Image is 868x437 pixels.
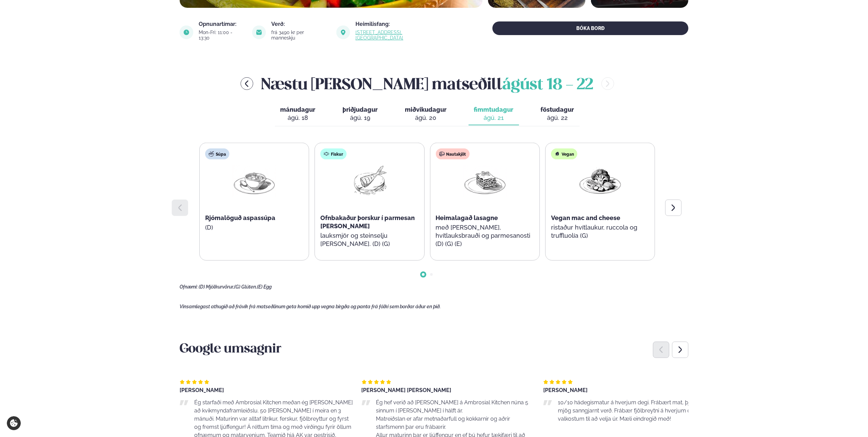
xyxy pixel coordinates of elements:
p: Ég hef verið að [PERSON_NAME] á Ambrosial Kitchen núna 5 sinnum í [PERSON_NAME] í hálft ár. [376,399,535,415]
div: Fiskur [320,149,347,159]
span: Rjómalöguð aspassúpa [205,214,275,221]
a: link [355,34,450,42]
img: Lasagna.png [463,165,507,197]
span: (E) Egg [257,284,272,290]
div: ágú. 22 [541,114,574,122]
p: ristaður hvítlaukur, ruccola og truffluolía (G) [551,223,649,240]
span: Ofnæmi: [180,284,198,290]
button: miðvikudagur ágú. 20 [400,103,452,125]
button: mánudagur ágú. 18 [275,103,321,125]
div: Previous slide [653,342,669,358]
div: Vegan [551,149,577,159]
p: með [PERSON_NAME], hvítlauksbrauði og parmesanosti (D) (G) (E) [436,223,534,248]
div: Heimilisfang: [355,21,450,27]
img: beef.svg [439,151,445,157]
span: (D) Mjólkurvörur, [199,284,234,290]
div: [PERSON_NAME] [543,388,717,393]
img: image alt [336,26,350,39]
span: miðvikudagur [405,106,447,113]
span: Heimalagað lasagne [436,214,498,221]
div: ágú. 19 [343,114,378,122]
div: ágú. 20 [405,114,447,122]
span: föstudagur [541,106,574,113]
div: ágú. 21 [474,114,514,122]
img: Vegan.png [578,165,622,197]
span: 10/10 hádegismatur á hverjum degi. Frábært mat, þjónusta og mjög sanngjarnt verð. Frábær fjölbrey... [558,399,715,422]
span: mánudagur [280,106,316,113]
div: Mon-Fri: 11:00 - 13:30 [199,30,244,41]
div: Next slide [672,342,688,358]
img: fish.svg [324,151,329,157]
p: Matreiðslan er afar metnaðarfull og kokkarnir og aðrir starfsmenn þar eru frábærir. [376,415,535,431]
p: (D) [205,223,303,232]
button: menu-btn-left [241,77,253,90]
button: þriðjudagur ágú. 19 [337,103,383,125]
a: Cookie settings [7,416,21,430]
div: frá 3490 kr per manneskju [271,30,328,41]
div: [STREET_ADDRESS], [GEOGRAPHIC_DATA] [355,30,450,41]
div: [PERSON_NAME] [PERSON_NAME] [362,388,535,393]
span: fimmtudagur [474,106,514,113]
button: föstudagur ágú. 22 [535,103,580,125]
button: BÓKA BORÐ [492,21,688,35]
div: ágú. 18 [280,114,316,122]
img: Soup.png [232,165,276,197]
img: image alt [180,26,193,39]
div: Opnunartímar: [199,21,244,27]
img: soup.svg [209,151,214,157]
p: lauksmjör og steinselju [PERSON_NAME]. (D) (G) [320,232,418,248]
button: fimmtudagur ágú. 21 [469,103,519,125]
div: Nautakjöt [436,149,470,159]
span: Go to slide 1 [422,273,425,276]
h3: Google umsagnir [180,341,688,358]
button: menu-btn-right [601,77,614,90]
img: Fish.png [348,165,391,196]
img: image alt [252,26,266,39]
span: Ofnbakaður þorskur í parmesan [PERSON_NAME] [320,214,415,230]
span: Go to slide 2 [430,273,433,276]
span: Vinsamlegast athugið að frávik frá matseðlinum geta komið upp vegna birgða og panta frá fólki sem... [180,304,441,309]
div: Verð: [271,21,328,27]
img: Vegan.svg [554,151,560,157]
span: Vegan mac and cheese [551,214,620,221]
div: Súpa [205,149,229,159]
span: (G) Glúten, [234,284,257,290]
span: þriðjudagur [343,106,378,113]
span: ágúst 18 - 22 [503,78,593,93]
h2: Næstu [PERSON_NAME] matseðill [261,73,593,95]
div: [PERSON_NAME] [180,388,353,393]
